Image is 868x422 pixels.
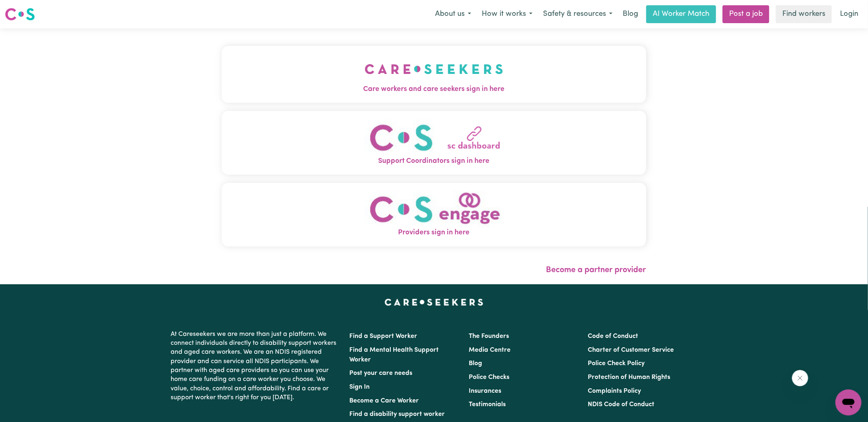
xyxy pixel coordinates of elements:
iframe: Button to launch messaging window [836,390,862,416]
a: Find a Support Worker [350,333,418,340]
span: Providers sign in here [222,227,646,238]
span: Need any help? [5,6,49,12]
button: About us [430,6,476,23]
a: Blog [618,5,643,23]
button: How it works [476,6,538,23]
a: Post your care needs [350,370,413,377]
p: At Careseekers we are more than just a platform. We connect individuals directly to disability su... [171,327,340,406]
a: Testimonials [469,401,506,408]
a: Police Checks [469,374,509,381]
button: Providers sign in here [222,183,646,247]
iframe: Close message [792,370,808,386]
a: Police Check Policy [588,360,645,367]
a: NDIS Code of Conduct [588,401,654,408]
a: AI Worker Match [646,5,716,23]
a: Media Centre [469,347,511,353]
a: Become a Care Worker [350,398,419,404]
a: Code of Conduct [588,333,638,340]
a: Find a disability support worker [350,411,445,418]
a: Careseekers logo [5,5,35,24]
a: Login [835,5,863,23]
button: Care workers and care seekers sign in here [222,46,646,103]
button: Safety & resources [538,6,618,23]
a: Find workers [776,5,832,23]
a: Protection of Human Rights [588,374,670,381]
a: Blog [469,360,482,367]
a: Find a Mental Health Support Worker [350,347,439,363]
a: Complaints Policy [588,388,641,394]
a: Careseekers home page [385,299,483,305]
span: Care workers and care seekers sign in here [222,84,646,95]
a: Sign In [350,384,370,390]
span: Support Coordinators sign in here [222,156,646,167]
a: Charter of Customer Service [588,347,674,353]
button: Support Coordinators sign in here [222,111,646,175]
a: Post a job [723,5,769,23]
a: Insurances [469,388,501,394]
a: Become a partner provider [546,266,646,274]
a: The Founders [469,333,509,340]
img: Careseekers logo [5,7,35,22]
